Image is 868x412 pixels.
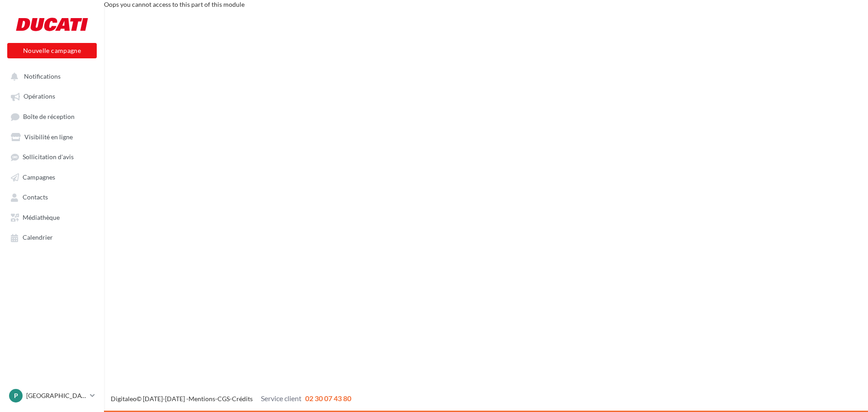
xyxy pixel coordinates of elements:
[5,128,99,145] a: Visibilité en ligne
[5,169,99,185] a: Campagnes
[189,395,215,403] a: Mentions
[7,43,97,58] button: Nouvelle campagne
[24,133,73,141] span: Visibilité en ligne
[5,68,95,84] button: Notifications
[14,391,18,400] span: P
[7,387,97,404] a: P [GEOGRAPHIC_DATA]
[111,395,351,403] span: © [DATE]-[DATE] - - -
[24,93,55,100] span: Opérations
[5,209,99,225] a: Médiathèque
[23,234,53,242] span: Calendrier
[232,395,253,403] a: Crédits
[23,113,75,120] span: Boîte de réception
[24,72,61,80] span: Notifications
[23,194,48,201] span: Contacts
[26,391,86,400] p: [GEOGRAPHIC_DATA]
[5,189,99,205] a: Contacts
[23,153,74,161] span: Sollicitation d'avis
[23,213,60,221] span: Médiathèque
[5,108,99,125] a: Boîte de réception
[5,148,99,165] a: Sollicitation d'avis
[261,394,302,403] span: Service client
[111,395,137,403] a: Digitaleo
[5,88,99,104] a: Opérations
[5,229,99,245] a: Calendrier
[23,173,55,181] span: Campagnes
[305,394,351,403] span: 02 30 07 43 80
[104,0,245,8] span: Oops you cannot access to this part of this module
[217,395,230,403] a: CGS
